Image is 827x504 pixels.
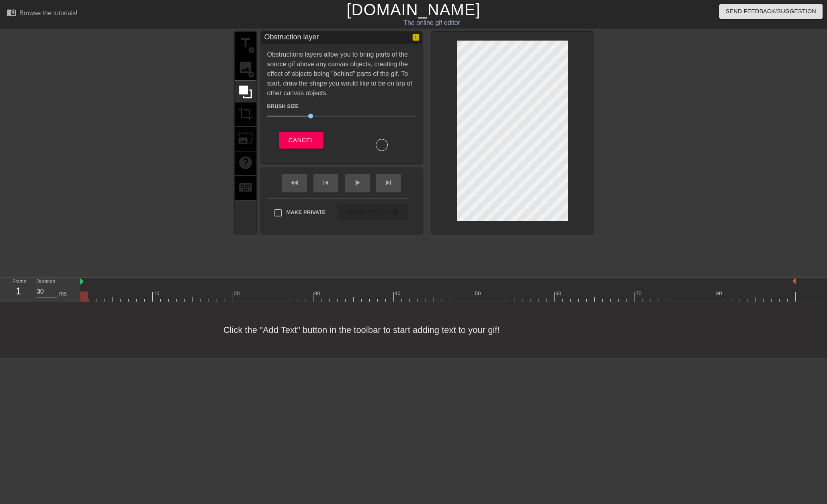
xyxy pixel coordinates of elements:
[792,278,796,284] img: bound-end.png
[636,290,643,298] div: 70
[280,18,584,28] div: The online gif editor
[6,278,31,301] div: Frame
[314,290,321,298] div: 30
[267,102,299,110] label: Brush Size
[719,4,823,19] button: Send Feedback/Suggestion
[475,290,482,298] div: 50
[59,290,67,298] div: ms
[321,178,331,188] span: skip_previous
[12,284,25,298] div: 1
[6,8,78,20] a: Browse the tutorials!
[154,290,161,298] div: 10
[384,178,393,188] span: skip_next
[726,6,816,16] span: Send Feedback/Suggestion
[287,208,326,216] span: Make Private
[555,290,563,298] div: 60
[19,10,78,16] div: Browse the tutorials!
[352,178,362,188] span: play_arrow
[346,1,480,18] a: [DOMAIN_NAME]
[264,32,319,44] div: Obstruction layer
[279,132,323,149] button: Cancel
[395,290,402,298] div: 40
[6,8,16,17] span: menu_book
[716,290,723,298] div: 80
[290,178,299,188] span: fast_rewind
[37,280,55,284] label: Duration
[267,50,416,151] div: Obstructions layers allow you to bring parts of the source gif above any canvas objects, creating...
[289,135,314,145] span: Cancel
[234,290,241,298] div: 20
